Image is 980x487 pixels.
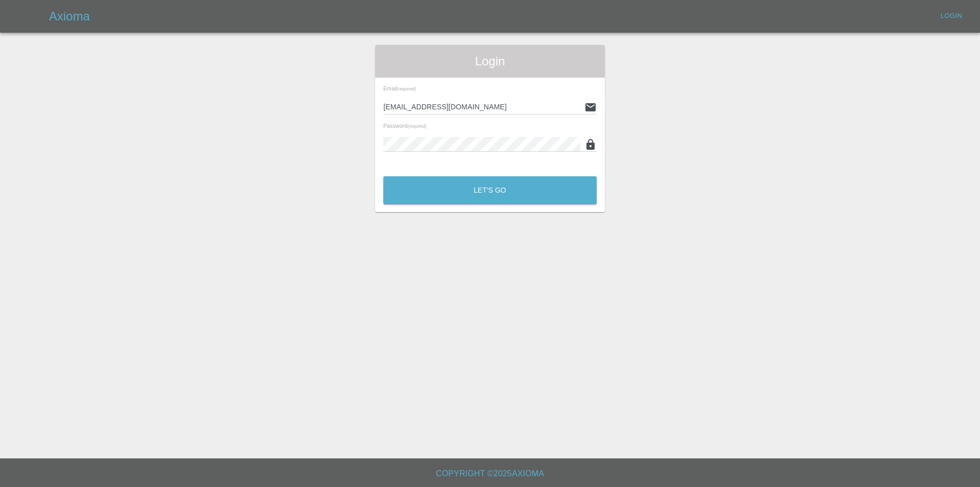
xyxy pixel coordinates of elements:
[383,85,416,91] span: Email
[49,8,90,25] h5: Axioma
[383,53,597,69] span: Login
[407,124,426,129] small: (required)
[383,176,597,204] button: Let's Go
[397,87,416,91] small: (required)
[8,467,972,481] h6: Copyright © 2025 Axioma
[935,8,968,24] a: Login
[383,123,426,129] span: Password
